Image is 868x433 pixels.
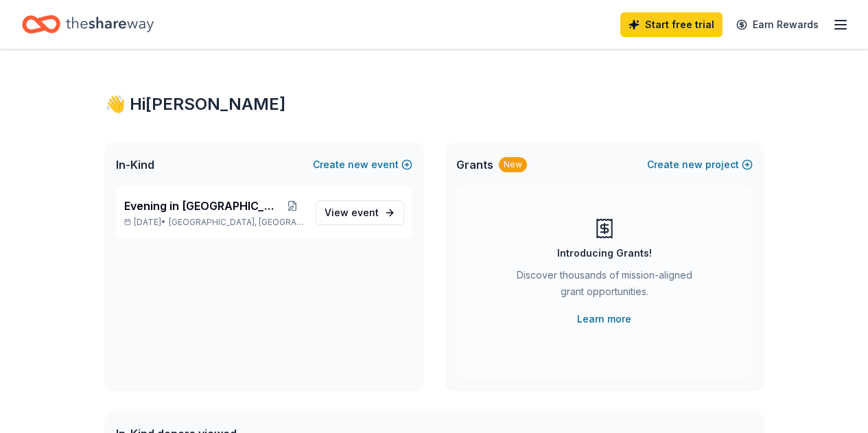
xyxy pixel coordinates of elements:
span: event [351,207,379,218]
span: new [682,156,703,173]
a: Start free trial [620,12,723,37]
button: Createnewproject [647,156,753,173]
div: 👋 Hi [PERSON_NAME] [105,93,764,115]
div: Introducing Grants! [557,245,652,261]
span: [GEOGRAPHIC_DATA], [GEOGRAPHIC_DATA] [169,217,304,228]
button: Createnewevent [313,156,412,173]
span: View [325,204,379,221]
span: new [348,156,368,173]
p: [DATE] • [124,217,305,228]
a: View event [316,200,404,225]
a: Learn more [577,311,631,327]
span: In-Kind [116,156,154,173]
a: Earn Rewards [728,12,827,37]
div: New [499,157,527,172]
div: Discover thousands of mission-aligned grant opportunities. [511,267,698,305]
span: Grants [456,156,493,173]
a: Home [22,8,154,40]
span: Evening in [GEOGRAPHIC_DATA] [124,198,280,214]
